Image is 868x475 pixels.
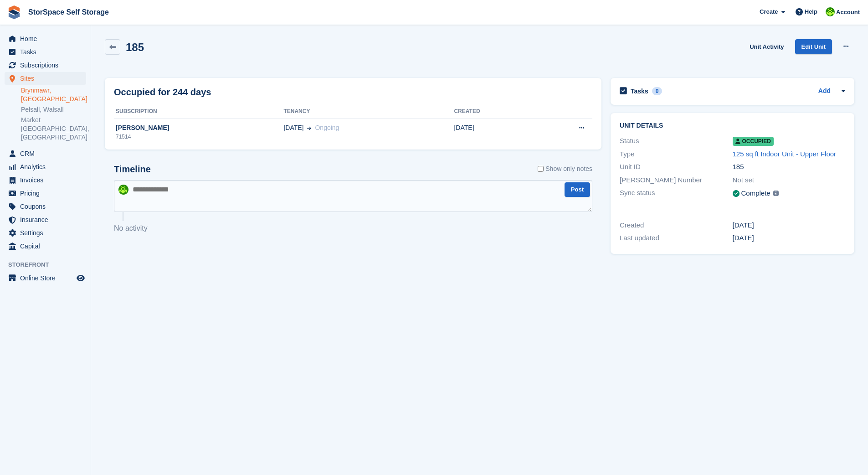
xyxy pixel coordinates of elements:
[5,147,86,160] a: menu
[538,164,592,174] label: Show only notes
[760,7,778,16] span: Create
[5,160,86,173] a: menu
[5,32,86,45] a: menu
[5,272,86,284] a: menu
[620,149,732,160] div: Type
[5,46,86,58] a: menu
[733,175,845,186] div: Not set
[805,7,817,16] span: Help
[25,5,113,20] a: StorSpace Self Storage
[20,160,75,173] span: Analytics
[733,220,845,231] div: [DATE]
[118,185,128,195] img: paul catt
[5,200,86,213] a: menu
[538,164,544,174] input: Show only notes
[114,104,283,119] th: Subscription
[20,59,75,72] span: Subscriptions
[8,260,91,269] span: Storefront
[114,133,283,141] div: 71514
[5,227,86,239] a: menu
[114,164,151,175] h2: Timeline
[20,213,75,226] span: Insurance
[733,137,774,146] span: Occupied
[20,174,75,186] span: Invoices
[315,124,339,131] span: Ongoing
[5,174,86,186] a: menu
[20,147,75,160] span: CRM
[114,123,283,133] div: [PERSON_NAME]
[21,86,86,103] a: Brynmawr, [GEOGRAPHIC_DATA]
[631,87,648,95] h2: Tasks
[5,187,86,200] a: menu
[733,150,837,158] a: 125 sq ft Indoor Unit - Upper Floor
[126,41,144,53] h2: 185
[620,136,732,146] div: Status
[20,227,75,239] span: Settings
[826,7,835,16] img: paul catt
[620,162,732,172] div: Unit ID
[5,59,86,72] a: menu
[20,240,75,253] span: Capital
[7,5,21,19] img: stora-icon-8386f47178a22dfd0bd8f6a31ec36ba5ce8667c1dd55bd0f319d3a0aa187defe.svg
[836,8,860,17] span: Account
[20,200,75,213] span: Coupons
[773,191,779,196] img: icon-info-grey-7440780725fd019a000dd9b08b2336e03edf1995a4989e88bcd33f0948082b44.svg
[114,223,592,234] p: No activity
[20,272,75,284] span: Online Store
[5,240,86,253] a: menu
[741,188,770,199] div: Complete
[620,122,845,129] h2: Unit details
[21,105,86,114] a: Pelsall, Walsall
[5,72,86,85] a: menu
[454,119,534,146] td: [DATE]
[620,175,732,186] div: [PERSON_NAME] Number
[620,233,732,243] div: Last updated
[283,104,454,119] th: Tenancy
[795,39,832,54] a: Edit Unit
[20,46,75,58] span: Tasks
[114,85,211,99] h2: Occupied for 244 days
[652,87,663,95] div: 0
[20,32,75,45] span: Home
[818,86,831,97] a: Add
[733,233,845,243] div: [DATE]
[620,188,732,199] div: Sync status
[565,182,590,197] button: Post
[20,187,75,200] span: Pricing
[733,162,845,172] div: 185
[21,116,86,142] a: Market [GEOGRAPHIC_DATA], [GEOGRAPHIC_DATA]
[20,72,75,85] span: Sites
[75,273,86,284] a: Preview store
[454,104,534,119] th: Created
[283,123,303,133] span: [DATE]
[620,220,732,231] div: Created
[5,213,86,226] a: menu
[746,39,787,54] a: Unit Activity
